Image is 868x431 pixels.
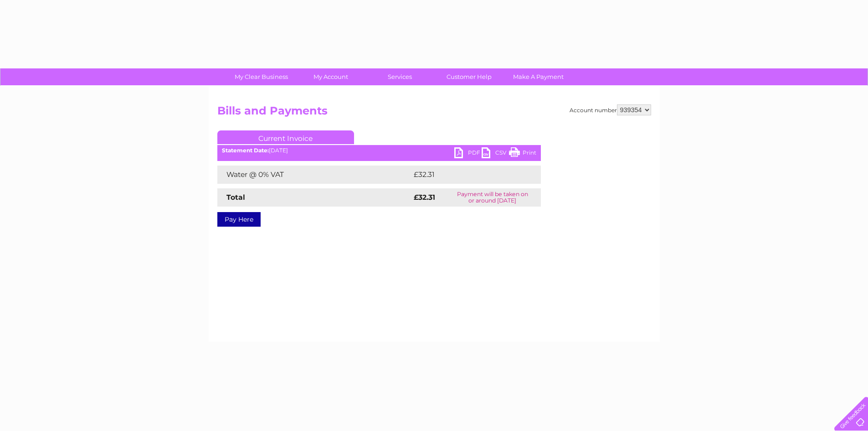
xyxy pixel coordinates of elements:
[217,147,541,154] div: [DATE]
[217,166,411,184] td: Water @ 0% VAT
[293,68,368,85] a: My Account
[362,68,437,85] a: Services
[570,104,651,115] div: Account number
[411,166,521,184] td: £32.31
[217,130,354,144] a: Current Invoice
[414,193,435,202] strong: £32.31
[454,147,482,161] a: PDF
[482,147,509,161] a: CSV
[222,147,269,154] b: Statement Date:
[444,188,540,207] td: Payment will be taken on or around [DATE]
[501,68,576,85] a: Make A Payment
[217,104,651,122] h2: Bills and Payments
[224,68,299,85] a: My Clear Business
[431,68,507,85] a: Customer Help
[217,212,261,227] a: Pay Here
[509,147,536,161] a: Print
[226,193,245,202] strong: Total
